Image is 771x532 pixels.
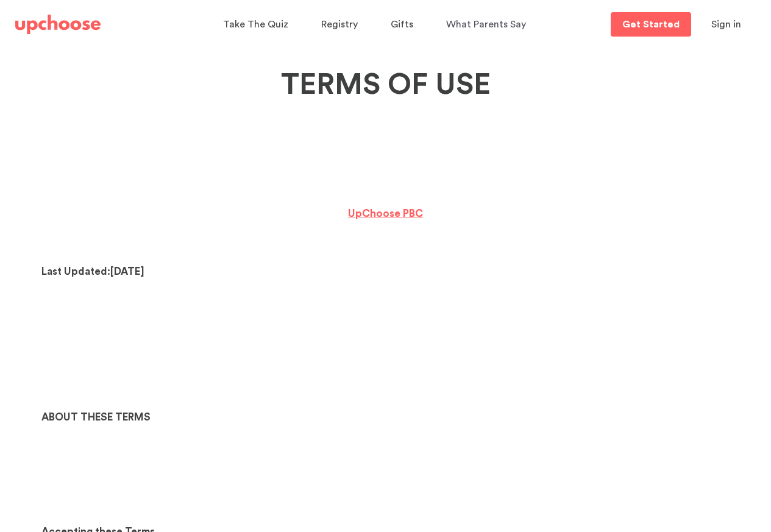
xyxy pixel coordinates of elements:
strong: ABOUT THESE TERMS [41,412,151,422]
strong: Last Updated: [41,266,110,277]
button: Sign in [696,12,756,37]
img: UpChoose [15,15,101,34]
p: Get Started [622,20,680,29]
span: Registry [321,20,358,29]
span: Gifts [391,20,413,29]
a: What Parents Say [446,13,530,37]
strong: TERMS OF USE [281,70,491,99]
u: UpChoose PBC [348,208,423,219]
a: Gifts [391,13,417,37]
a: Take The Quiz [223,13,292,37]
a: Get Started [611,12,691,37]
a: Registry [321,13,361,37]
span: [DATE] [110,266,144,277]
a: UpChoose [15,12,101,37]
span: Sign in [711,20,741,29]
span: What Parents Say [446,20,526,29]
span: Take The Quiz [223,20,288,29]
